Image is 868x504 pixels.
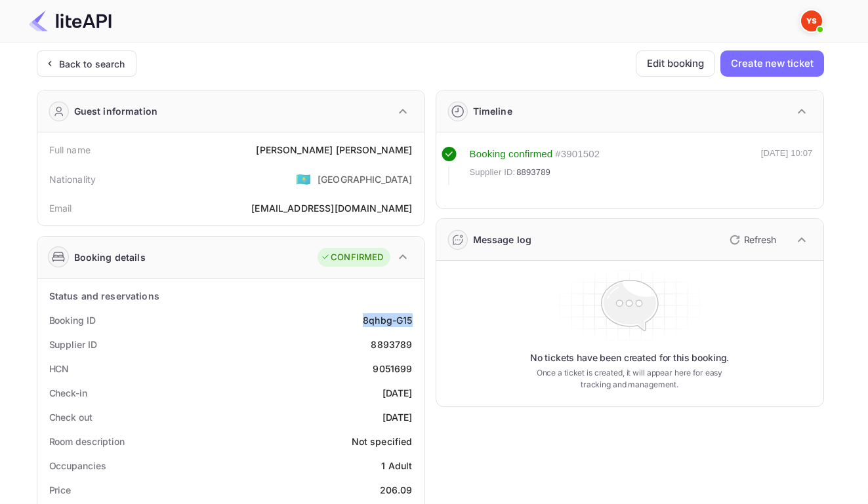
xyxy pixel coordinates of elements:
[470,166,516,179] span: Supplier ID:
[49,172,96,186] div: Nationality
[49,143,91,157] div: Full name
[473,233,532,246] div: Message log
[49,483,72,497] div: Price
[49,338,97,351] div: Supplier ID
[363,313,412,327] div: 8qhbg-G15
[382,386,413,400] div: [DATE]
[49,386,87,400] div: Check-in
[526,367,734,391] p: Once a ticket is created, it will appear here for easy tracking and management.
[801,10,822,31] img: Yandex Support
[373,362,412,376] div: 9051699
[296,167,311,191] span: United States
[722,229,781,250] button: Refresh
[251,201,412,215] div: [EMAIL_ADDRESS][DOMAIN_NAME]
[555,147,600,162] div: # 3901502
[761,147,813,185] div: [DATE] 10:07
[49,201,72,215] div: Email
[74,250,146,264] div: Booking details
[473,104,512,118] div: Timeline
[74,104,158,118] div: Guest information
[470,147,553,162] div: Booking confirmed
[352,435,413,448] div: Not specified
[744,233,776,246] p: Refresh
[516,166,550,179] span: 8893789
[29,10,112,31] img: LiteAPI Logo
[382,410,413,424] div: [DATE]
[49,459,106,473] div: Occupancies
[530,351,730,364] p: No tickets have been created for this booking.
[318,172,413,186] div: [GEOGRAPHIC_DATA]
[371,338,412,351] div: 8893789
[720,50,823,77] button: Create new ticket
[49,289,159,303] div: Status and reservations
[49,435,125,448] div: Room description
[381,459,412,473] div: 1 Adult
[636,50,715,77] button: Edit booking
[256,143,412,157] div: [PERSON_NAME] [PERSON_NAME]
[49,410,93,424] div: Check out
[49,313,96,327] div: Booking ID
[321,251,383,264] div: CONFIRMED
[49,362,70,376] div: HCN
[59,57,125,71] div: Back to search
[380,483,413,497] div: 206.09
